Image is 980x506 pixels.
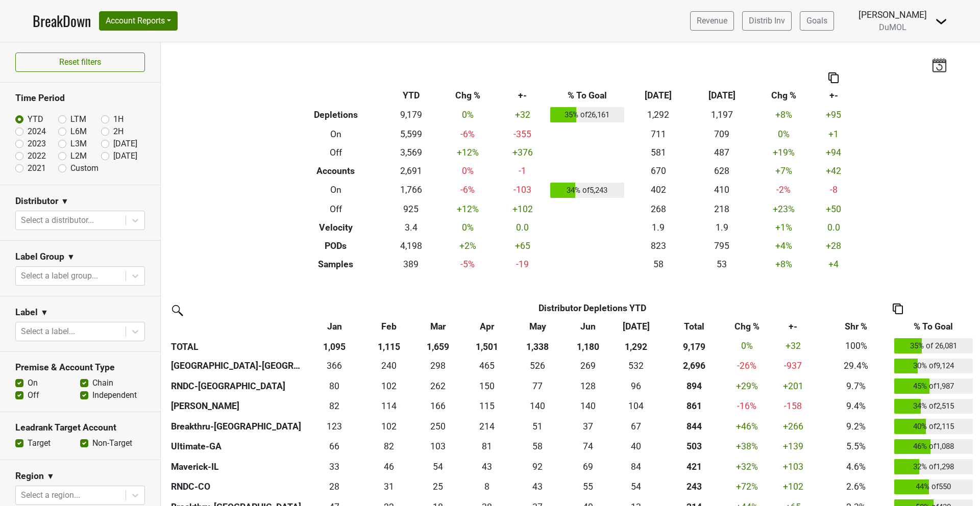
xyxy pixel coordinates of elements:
th: Jul: activate to sort column ascending [612,317,660,336]
span: 0% [741,341,753,351]
td: 114.167 [365,396,413,417]
td: 53.5 [612,477,660,497]
label: 2021 [28,162,46,174]
div: 102 [367,420,411,433]
td: +38 % [728,437,766,457]
label: [DATE] [113,138,137,150]
img: filter [168,301,185,318]
div: 532 [615,359,658,372]
td: 81.5 [365,437,413,457]
td: 795 [690,237,754,255]
td: 402 [626,180,690,200]
td: 250.334 [413,416,463,437]
th: [DATE] [690,86,754,105]
th: 503.350 [660,437,728,457]
div: 31 [367,480,411,493]
td: +32 % [728,457,766,477]
div: 54 [415,460,461,473]
img: last_updated_date [932,58,947,72]
td: 84.167 [612,457,660,477]
th: 861.169 [660,396,728,417]
td: 823 [626,237,690,255]
img: Copy to clipboard [893,303,903,314]
th: Distributor Depletions YTD [365,299,820,317]
td: 139.834 [564,396,612,417]
td: +95 [814,105,854,125]
td: 261.5 [413,376,463,396]
th: TOTAL [168,336,304,356]
td: 1.9 [626,218,690,237]
td: 127.504 [564,376,612,396]
td: +12 % [438,200,498,218]
td: 1,766 [384,180,438,200]
div: 140 [513,399,561,413]
td: 1,292 [626,105,690,125]
th: 1,338 [511,336,564,356]
td: 410 [690,180,754,200]
div: 262 [415,380,461,393]
div: +201 [768,380,818,393]
td: 74.33 [564,437,612,457]
td: +4 [814,255,854,273]
label: 2024 [28,125,46,138]
a: BreakDown [33,10,91,32]
th: &nbsp;: activate to sort column ascending [168,317,304,336]
div: 43 [465,460,509,473]
td: 214.336 [463,416,511,437]
th: % To Goal: activate to sort column ascending [892,317,975,336]
a: Goals [800,11,834,31]
td: -8 [814,180,854,200]
th: Chg %: activate to sort column ascending [728,317,766,336]
td: 268 [626,200,690,218]
div: 2,696 [663,359,726,372]
td: 670 [626,162,690,180]
th: Feb: activate to sort column ascending [365,317,413,336]
div: -158 [768,399,818,413]
label: Custom [70,162,99,174]
td: 9.4% [820,396,892,417]
div: 74 [567,440,610,453]
td: +50 [814,200,854,218]
div: -937 [768,359,818,372]
div: 894 [663,380,726,393]
th: 2695.603 [660,356,728,376]
td: +29 % [728,376,766,396]
td: 76.666 [511,376,564,396]
div: 82 [367,440,411,453]
td: +65 [498,237,548,255]
th: 420.666 [660,457,728,477]
div: 28 [307,480,362,493]
div: 243 [663,480,726,493]
td: -16 % [728,396,766,417]
th: Ultimate-GA [168,437,304,457]
div: [PERSON_NAME] [859,8,927,21]
td: 218 [690,200,754,218]
div: 526 [513,359,561,372]
td: 1,197 [690,105,754,125]
td: -103 [498,180,548,200]
a: Revenue [690,11,734,31]
td: 24.7 [413,477,463,497]
td: 51.335 [511,416,564,437]
th: 9,179 [660,336,728,356]
td: 102.491 [365,416,413,437]
th: Breakthru-[GEOGRAPHIC_DATA] [168,416,304,437]
td: 487 [690,143,754,162]
th: May: activate to sort column ascending [511,317,564,336]
div: 465 [465,359,509,372]
th: PODs [287,237,384,255]
td: 240.1 [365,356,413,376]
div: 128 [567,380,610,393]
td: 33.166 [304,457,365,477]
td: 5.5% [820,437,892,457]
td: 30.7 [365,477,413,497]
td: 66.34 [304,437,365,457]
td: 0.0 [498,218,548,237]
td: +28 [814,237,854,255]
div: 844 [663,420,726,433]
div: 240 [367,359,411,372]
td: 58 [626,255,690,273]
div: 114 [367,399,411,413]
td: 5,599 [384,125,438,143]
span: DuMOL [879,22,906,32]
